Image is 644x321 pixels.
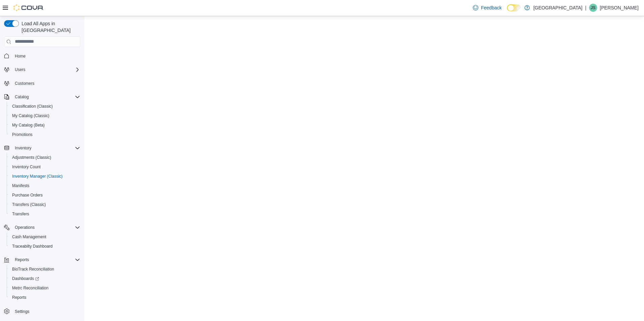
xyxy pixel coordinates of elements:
[9,284,80,292] span: Metrc Reconciliation
[7,130,83,139] button: Promotions
[9,242,55,250] a: Traceabilty Dashboard
[7,120,83,130] button: My Catalog (Beta)
[9,233,80,241] span: Cash Management
[15,67,25,72] span: Users
[1,223,83,232] button: Operations
[9,293,80,301] span: Reports
[15,257,29,262] span: Reports
[15,94,29,100] span: Catalog
[12,276,39,281] span: Dashboards
[7,111,83,120] button: My Catalog (Classic)
[15,81,34,86] span: Customers
[9,182,80,190] span: Manifests
[9,293,29,301] a: Reports
[7,190,83,200] button: Purchase Orders
[12,202,46,207] span: Transfers (Classic)
[12,52,28,60] a: Home
[9,233,49,241] a: Cash Management
[12,266,54,272] span: BioTrack Reconciliation
[12,132,33,137] span: Promotions
[1,78,83,88] button: Customers
[7,162,83,172] button: Inventory Count
[12,256,80,264] span: Reports
[9,191,80,199] span: Purchase Orders
[7,274,83,283] a: Dashboards
[589,4,597,12] div: John Sully
[12,211,29,217] span: Transfers
[9,191,45,199] a: Purchase Orders
[9,153,80,162] span: Adjustments (Classic)
[12,113,50,118] span: My Catalog (Classic)
[12,66,80,74] span: Users
[12,295,26,300] span: Reports
[9,265,57,273] a: BioTrack Reconciliation
[15,225,35,230] span: Operations
[12,307,80,315] span: Settings
[7,172,83,181] button: Inventory Manager (Classic)
[7,264,83,274] button: BioTrack Reconciliation
[12,174,63,179] span: Inventory Manager (Classic)
[12,79,37,87] a: Customers
[9,112,80,120] span: My Catalog (Classic)
[12,183,29,188] span: Manifests
[9,275,80,283] span: Dashboards
[12,308,32,316] a: Settings
[1,92,83,102] button: Catalog
[9,102,56,110] a: Classification (Classic)
[12,223,37,231] button: Operations
[9,112,52,120] a: My Catalog (Classic)
[12,93,31,101] button: Catalog
[9,275,42,283] a: Dashboards
[9,163,80,171] span: Inventory Count
[15,53,26,59] span: Home
[481,4,502,11] span: Feedback
[9,210,32,218] a: Transfers
[1,65,83,74] button: Users
[507,4,521,11] input: Dark Mode
[12,144,34,152] button: Inventory
[12,192,43,198] span: Purchase Orders
[7,209,83,219] button: Transfers
[7,200,83,209] button: Transfers (Classic)
[9,210,80,218] span: Transfers
[9,121,80,129] span: My Catalog (Beta)
[9,182,32,190] a: Manifests
[9,131,35,139] a: Promotions
[7,102,83,111] button: Classification (Classic)
[507,11,507,12] span: Dark Mode
[9,172,65,180] a: Inventory Manager (Classic)
[12,104,53,109] span: Classification (Classic)
[12,122,45,128] span: My Catalog (Beta)
[1,143,83,153] button: Inventory
[12,93,80,101] span: Catalog
[9,242,80,250] span: Traceabilty Dashboard
[7,242,83,251] button: Traceabilty Dashboard
[9,121,47,129] a: My Catalog (Beta)
[15,145,31,151] span: Inventory
[12,244,53,249] span: Traceabilty Dashboard
[12,79,80,87] span: Customers
[12,155,51,160] span: Adjustments (Classic)
[7,293,83,302] button: Reports
[12,223,80,231] span: Operations
[9,201,49,209] a: Transfers (Classic)
[9,131,80,139] span: Promotions
[12,285,49,291] span: Metrc Reconciliation
[1,51,83,61] button: Home
[12,234,46,240] span: Cash Management
[15,309,29,314] span: Settings
[1,306,83,316] button: Settings
[9,172,80,180] span: Inventory Manager (Classic)
[13,4,44,11] img: Cova
[9,201,80,209] span: Transfers (Classic)
[9,163,43,171] a: Inventory Count
[470,1,504,14] a: Feedback
[12,66,28,74] button: Users
[9,265,80,273] span: BioTrack Reconciliation
[19,20,80,34] span: Load All Apps in [GEOGRAPHIC_DATA]
[7,181,83,190] button: Manifests
[7,153,83,162] button: Adjustments (Classic)
[7,232,83,242] button: Cash Management
[12,144,80,152] span: Inventory
[9,284,51,292] a: Metrc Reconciliation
